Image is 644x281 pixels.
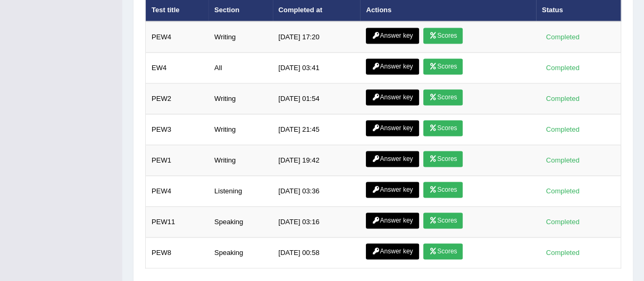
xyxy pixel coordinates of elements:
[273,145,361,176] td: [DATE] 19:42
[208,207,272,237] td: Speaking
[146,207,209,237] td: PEW11
[542,247,583,258] div: Completed
[208,21,272,53] td: Writing
[423,243,463,259] a: Scores
[208,114,272,145] td: Writing
[273,237,361,268] td: [DATE] 00:58
[542,155,583,166] div: Completed
[366,58,419,74] a: Answer key
[542,31,583,42] div: Completed
[366,243,419,259] a: Answer key
[542,93,583,104] div: Completed
[423,151,463,167] a: Scores
[542,124,583,135] div: Completed
[423,58,463,74] a: Scores
[423,212,463,228] a: Scores
[146,114,209,145] td: PEW3
[423,28,463,44] a: Scores
[273,53,361,83] td: [DATE] 03:41
[208,176,272,207] td: Listening
[146,83,209,114] td: PEW2
[273,83,361,114] td: [DATE] 01:54
[423,182,463,198] a: Scores
[146,237,209,268] td: PEW8
[146,21,209,53] td: PEW4
[366,212,419,228] a: Answer key
[208,83,272,114] td: Writing
[366,28,419,44] a: Answer key
[273,114,361,145] td: [DATE] 21:45
[208,237,272,268] td: Speaking
[273,207,361,237] td: [DATE] 03:16
[423,89,463,105] a: Scores
[423,120,463,136] a: Scores
[366,120,419,136] a: Answer key
[366,89,419,105] a: Answer key
[542,185,583,197] div: Completed
[146,53,209,83] td: EW4
[542,216,583,227] div: Completed
[366,151,419,167] a: Answer key
[273,176,361,207] td: [DATE] 03:36
[208,53,272,83] td: All
[542,62,583,73] div: Completed
[366,182,419,198] a: Answer key
[208,145,272,176] td: Writing
[273,21,361,53] td: [DATE] 17:20
[146,176,209,207] td: PEW4
[146,145,209,176] td: PEW1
